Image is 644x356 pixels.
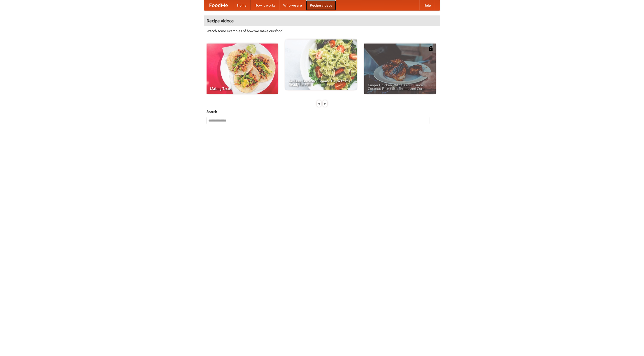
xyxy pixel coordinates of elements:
span: An Easy, Summery Tomato Pasta That's Ready for Fall [289,79,353,86]
a: How it works [251,0,279,10]
a: Home [233,0,251,10]
div: « [317,100,321,107]
div: » [323,100,327,107]
p: Watch some examples of how we make our food! [207,28,437,33]
img: 483408.png [428,46,433,51]
h5: Search [207,109,437,114]
a: Recipe videos [306,0,336,10]
a: Help [419,0,435,10]
a: Making Tacos [207,44,278,94]
a: An Easy, Summery Tomato Pasta That's Ready for Fall [285,39,357,90]
a: FoodMe [204,0,233,10]
h4: Recipe videos [204,16,440,26]
a: Who we are [279,0,306,10]
span: Making Tacos [210,87,274,90]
